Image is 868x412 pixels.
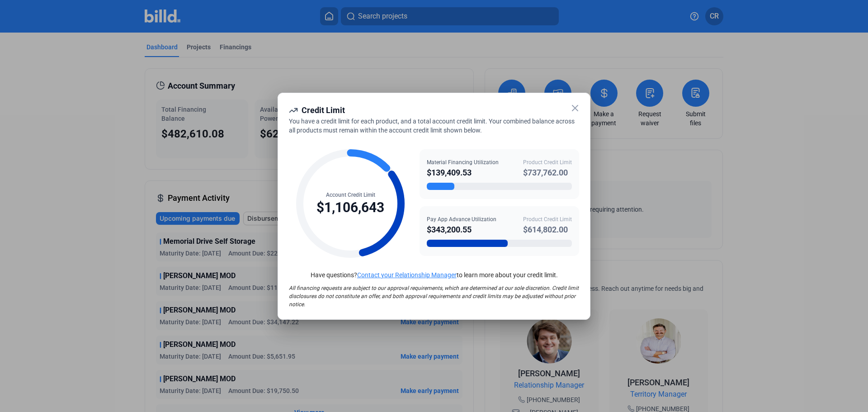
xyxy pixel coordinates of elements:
div: $343,200.55 [427,223,496,236]
div: $139,409.53 [427,166,499,179]
div: Product Credit Limit [523,158,572,166]
div: $614,802.00 [523,223,572,236]
div: Product Credit Limit [523,215,572,223]
div: Account Credit Limit [316,191,384,199]
span: All financing requests are subject to our approval requirements, which are determined at our sole... [289,285,579,308]
div: Pay App Advance Utilization [427,215,496,223]
span: Credit Limit [302,105,345,115]
div: $737,762.00 [523,166,572,179]
span: You have a credit limit for each product, and a total account credit limit. Your combined balance... [289,118,575,134]
span: Have questions? to learn more about your credit limit. [311,271,558,279]
a: Contact your Relationship Manager [357,271,457,279]
div: Material Financing Utilization [427,158,499,166]
div: $1,106,643 [316,199,384,216]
